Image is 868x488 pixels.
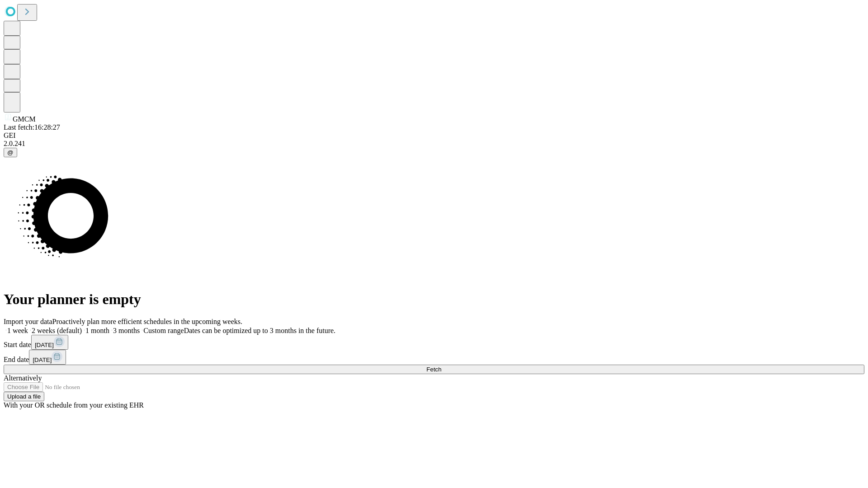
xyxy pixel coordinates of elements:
[52,318,242,325] span: Proactively plan more efficient schedules in the upcoming weeks.
[13,115,36,123] span: GMCM
[143,327,184,334] span: Custom range
[7,149,14,156] span: @
[4,148,17,157] button: @
[4,335,864,350] div: Start date
[85,327,109,334] span: 1 month
[4,291,864,308] h1: Your planner is empty
[4,350,864,365] div: End date
[426,366,441,373] span: Fetch
[32,327,82,334] span: 2 weeks (default)
[4,131,864,140] div: GEI
[4,401,144,409] span: With your OR schedule from your existing EHR
[4,123,60,131] span: Last fetch: 16:28:27
[113,327,140,334] span: 3 months
[4,140,864,148] div: 2.0.241
[29,350,66,365] button: [DATE]
[184,327,335,334] span: Dates can be optimized up to 3 months in the future.
[33,357,52,363] span: [DATE]
[35,342,54,348] span: [DATE]
[7,327,28,334] span: 1 week
[4,392,44,401] button: Upload a file
[4,318,52,325] span: Import your data
[4,374,42,382] span: Alternatively
[4,365,864,374] button: Fetch
[31,335,68,350] button: [DATE]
